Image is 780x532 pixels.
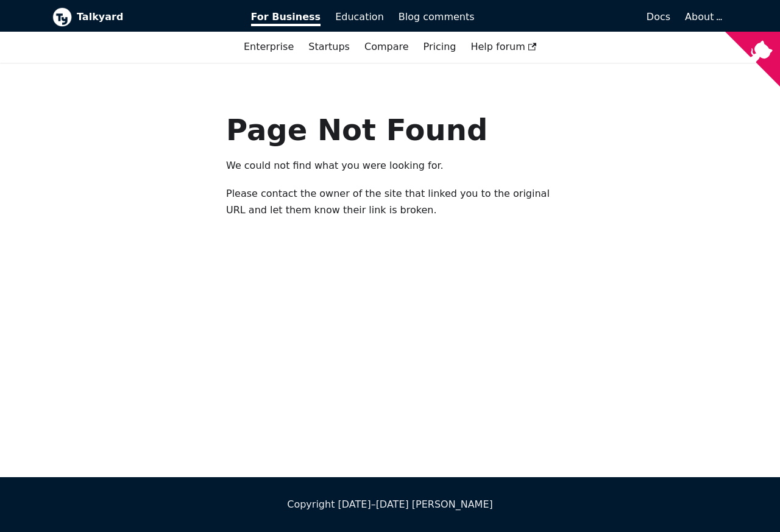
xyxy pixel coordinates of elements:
[226,186,554,218] p: Please contact the owner of the site that linked you to the original URL and let them know their ...
[335,11,384,23] span: Education
[226,112,554,148] h1: Page Not Found
[399,11,475,23] span: Blog comments
[226,158,554,174] p: We could not find what you were looking for.
[685,11,720,23] a: About
[470,41,536,52] span: Help forum
[77,9,234,25] b: Talkyard
[244,7,328,27] a: For Business
[364,41,409,52] a: Compare
[52,497,728,512] div: Copyright [DATE]–[DATE] [PERSON_NAME]
[463,37,544,57] a: Help forum
[328,7,391,27] a: Education
[236,37,301,57] a: Enterprise
[52,7,72,27] img: Talkyard logo
[251,11,321,26] span: For Business
[416,37,464,57] a: Pricing
[482,7,678,27] a: Docs
[647,11,670,23] span: Docs
[391,7,482,27] a: Blog comments
[52,7,234,27] a: Talkyard logoTalkyard
[301,37,357,57] a: Startups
